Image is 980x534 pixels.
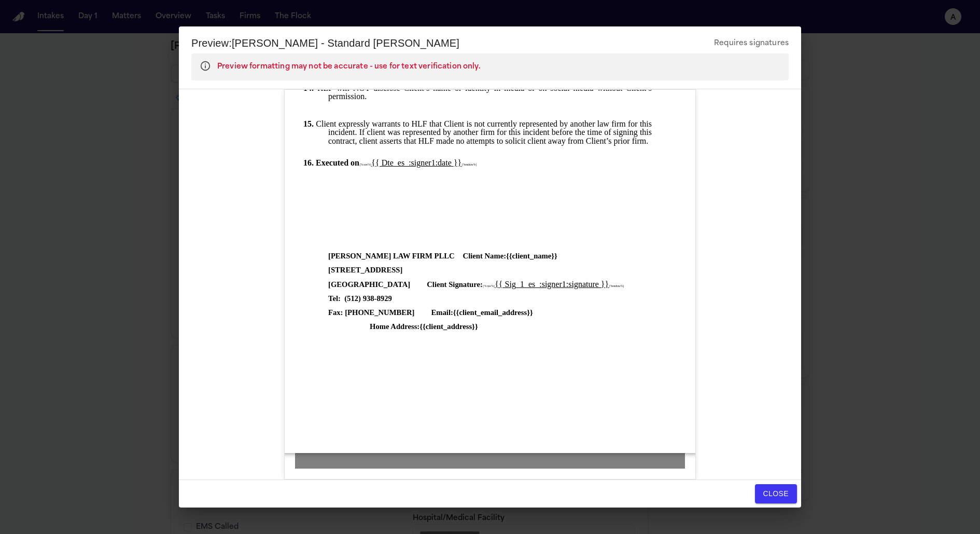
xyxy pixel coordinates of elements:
span: {% raw [359,163,368,166]
span: { [609,284,610,287]
span: Email: [423,308,453,317]
span: _1_es [516,280,535,289]
span: [STREET_ADDRESS] [328,266,402,274]
span: { [461,163,463,166]
span: %} [621,284,624,287]
span: HLF will NOT disclose Client’s name or identity in media or on social media without Client’s perm... [317,84,654,101]
span: [PERSON_NAME] LAW FIRM PLLC [328,252,455,260]
span: : ( [338,294,347,303]
span: 512) 938-8929 [347,294,392,303]
span: client [459,308,477,317]
span: endraw [612,284,621,287]
p: Requires signatures [714,37,789,50]
span: {{ Sig [495,280,516,289]
h6: Preview: [PERSON_NAME] - Standard [PERSON_NAME] [191,35,459,51]
button: Close [755,484,797,503]
span: address [447,322,472,331]
span: _email_ [477,308,502,317]
span: } [475,322,478,331]
span: {{ Dte [371,158,393,167]
span: client [426,322,443,331]
span: %} [491,284,495,287]
span: {% raw [483,284,491,287]
span: {{ [419,322,426,331]
span: Fax: [PHONE_NUMBER] [328,308,415,317]
span: %} [368,163,371,166]
span: _:signer1:date [404,158,452,167]
span: }} [454,158,461,167]
span: _:signer1:signature [535,280,599,289]
span: name [534,252,551,260]
span: % [463,163,465,166]
span: Client Signature: [418,280,483,289]
span: } [551,252,554,260]
p: Preview formatting may not be accurate - use for text verification only. [217,61,481,73]
span: _ [443,322,447,331]
span: endraw [465,163,473,166]
span: Client Name: [455,252,506,260]
span: }} [601,280,609,289]
span: } [530,308,533,317]
span: %} [473,163,477,166]
span: % [610,284,612,287]
span: Tel [328,294,338,303]
span: _es [394,158,404,167]
span: } [554,252,557,260]
span: } [472,322,475,331]
span: Executed on [316,158,359,167]
span: [GEOGRAPHIC_DATA] [328,280,410,289]
span: Client expressly warrants to HLF that Client is not currently represented by another law firm for... [316,119,654,145]
span: {{ [453,308,459,317]
span: {{ [506,252,512,260]
span: Home Address: [361,322,419,331]
span: _ [530,252,534,260]
span: address [502,308,527,317]
span: client [512,252,530,260]
span: } [527,308,530,317]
